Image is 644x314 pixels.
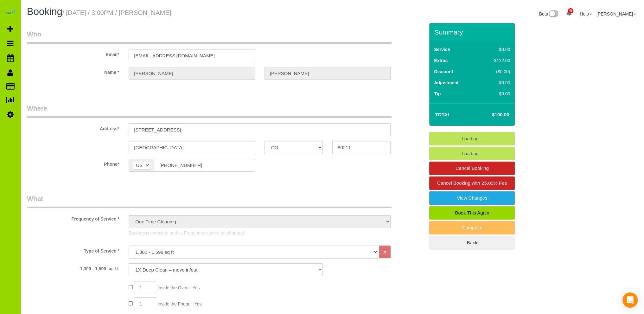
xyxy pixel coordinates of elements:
label: Tip [434,91,441,97]
div: Open Intercom Messenger [622,292,638,308]
a: Help [580,11,592,16]
img: New interface [548,10,558,18]
div: $0.00 [481,80,510,86]
label: Frequency of Service * [22,214,124,222]
label: Phone* [22,159,124,167]
a: Book This Again [429,206,515,220]
div: $122.00 [481,57,510,64]
input: Phone* [154,159,255,172]
a: Beta [539,11,559,16]
input: Email* [129,49,255,62]
a: Cancel Booking with 25.00% Fee [429,176,515,190]
a: Back [429,236,515,249]
a: View Changes [429,191,515,205]
span: Booking [27,6,62,17]
span: Cancel Booking with 25.00% Fee [437,180,507,186]
label: Extras [434,57,448,64]
label: Type of Service * [22,246,124,254]
a: Cancel Booking [429,162,515,175]
strong: Total [435,112,450,117]
p: Booking is complete and its Frequency cannot be changed [129,230,391,236]
label: Service [434,46,450,53]
input: Zip Code* [332,141,391,154]
legend: Who [27,29,392,44]
label: 1,300 - 1,599 sq. ft. [22,263,124,272]
img: Automaid Logo [4,6,16,15]
input: Last Name* [265,67,391,80]
label: Discount [434,68,453,75]
h4: $100.00 [473,112,509,118]
label: Name * [22,67,124,75]
a: 48 [563,6,575,20]
label: Adjustment [434,80,458,86]
label: Email* [22,49,124,58]
div: $0.00 [481,46,510,53]
small: / [DATE] / 3:00PM / [PERSON_NAME] [62,9,171,16]
div: ($0.00) [481,68,510,75]
span: 48 [568,8,573,13]
input: City* [129,141,255,154]
legend: What [27,194,392,208]
legend: Where [27,104,392,118]
label: Address* [22,123,124,132]
span: Inside the Fridge - Yes [157,301,201,306]
span: Inside the Oven - Yes [157,285,200,290]
input: First Name* [129,67,255,80]
div: $0.00 [481,91,510,97]
a: [PERSON_NAME] [596,11,636,16]
h3: Summary [434,29,512,36]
